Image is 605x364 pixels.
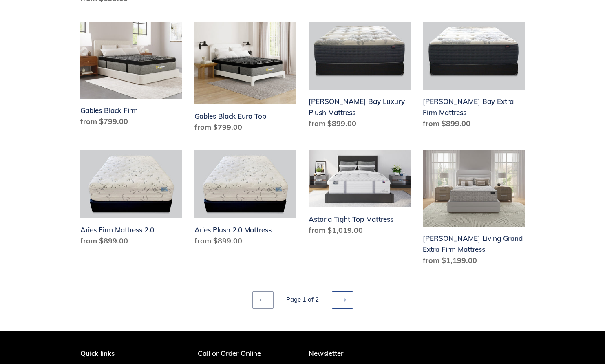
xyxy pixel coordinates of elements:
p: Newsletter [309,349,525,357]
a: Astoria Tight Top Mattress [309,150,411,239]
a: Aries Firm Mattress 2.0 [80,150,182,249]
a: Gables Black Firm [80,22,182,130]
a: Chadwick Bay Extra Firm Mattress [423,22,525,132]
p: Quick links [80,349,164,357]
a: Scott Living Grand Extra Firm Mattress [423,150,525,269]
a: Gables Black Euro Top [194,22,296,136]
li: Page 1 of 2 [275,295,330,304]
a: Chadwick Bay Luxury Plush Mattress [309,22,411,132]
p: Call or Order Online [198,349,297,357]
a: Aries Plush 2.0 Mattress [194,150,296,249]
